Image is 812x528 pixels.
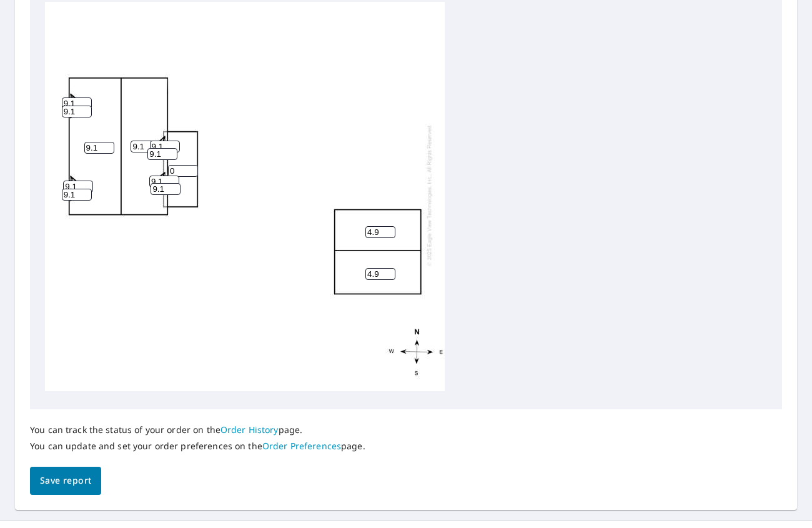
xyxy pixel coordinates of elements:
button: Save report [30,467,101,495]
p: You can track the status of your order on the page. [30,424,365,436]
span: Save report [40,473,91,489]
a: Order Preferences [262,440,341,452]
a: Order History [220,424,279,436]
p: You can update and set your order preferences on the page. [30,441,365,452]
